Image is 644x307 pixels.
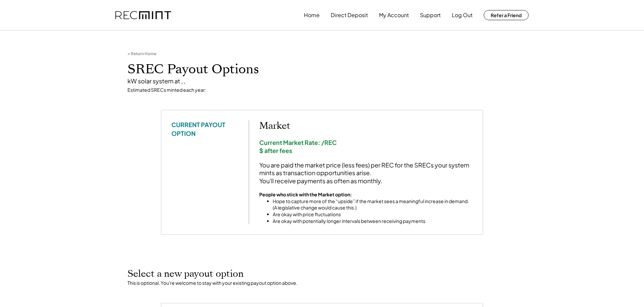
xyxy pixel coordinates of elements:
div: Estimated SRECs minted each year: [127,87,517,93]
button: Log Out [452,8,473,22]
button: Home [304,8,320,22]
div: You are paid the market price (less fees) per REC for the SRECs your system mints as transaction ... [259,161,473,185]
h1: SREC Payout Options [127,62,517,77]
button: My Account [379,8,409,22]
button: Refer a Friend [484,10,529,20]
div: < Return Home [127,51,156,56]
button: Support [420,8,441,22]
li: Are okay with potentially longer intervals between receiving payments [273,218,473,225]
button: Direct Deposit [331,8,368,22]
div: kW solar system at , , [127,77,517,85]
div: CURRENT PAYOUT OPTION [171,120,238,137]
img: recmint-logotype%403x.png [115,11,171,20]
div: Current Market Rate: /REC $ after fees [259,139,473,154]
h2: Select a new payout option [127,268,517,280]
li: Hope to capture more of the “upside” if the market sees a meaningful increase in demand. (A legis... [273,198,473,211]
div: This is optional. You're welcome to stay with your existing payout option above. [127,280,517,286]
strong: People who stick with the Market option: [259,191,352,197]
li: Are okay with price fluctuations [273,211,473,218]
h2: Market [259,120,473,132]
